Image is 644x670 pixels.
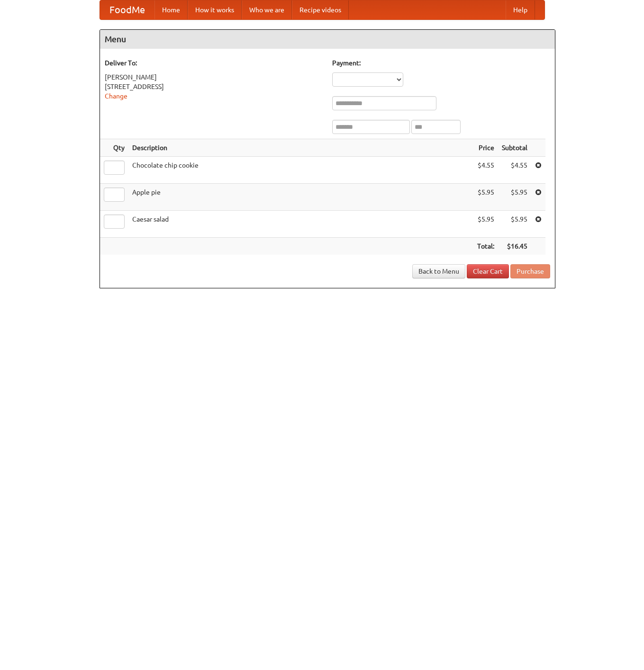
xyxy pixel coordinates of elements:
[412,264,465,278] a: Back to Menu
[473,157,498,184] td: $4.55
[128,157,473,184] td: Chocolate chip cookie
[332,58,550,68] h5: Payment:
[292,0,349,19] a: Recipe videos
[473,211,498,238] td: $5.95
[498,238,531,255] th: $16.45
[473,139,498,157] th: Price
[467,264,509,278] a: Clear Cart
[128,139,473,157] th: Description
[498,157,531,184] td: $4.55
[100,139,128,157] th: Qty
[188,0,242,19] a: How it works
[498,211,531,238] td: $5.95
[473,238,498,255] th: Total:
[100,30,555,49] h4: Menu
[506,0,535,19] a: Help
[473,184,498,211] td: $5.95
[128,184,473,211] td: Apple pie
[498,184,531,211] td: $5.95
[154,0,188,19] a: Home
[100,0,154,19] a: FoodMe
[105,58,323,68] h5: Deliver To:
[105,92,127,100] a: Change
[105,82,323,91] div: [STREET_ADDRESS]
[510,264,550,278] button: Purchase
[128,211,473,238] td: Caesar salad
[242,0,292,19] a: Who we are
[498,139,531,157] th: Subtotal
[105,72,323,82] div: [PERSON_NAME]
